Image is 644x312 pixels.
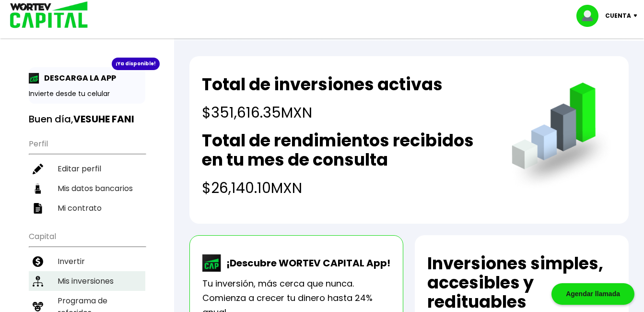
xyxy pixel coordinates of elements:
img: editar-icon.952d3147.svg [33,164,43,174]
h4: $26,140.10 MXN [202,177,492,199]
img: invertir-icon.b3b967d7.svg [33,256,43,267]
img: inversiones-icon.6695dc30.svg [33,276,43,287]
a: Mis inversiones [29,271,145,291]
h2: Inversiones simples, accesibles y redituables [427,254,616,312]
a: Editar perfil [29,159,145,179]
img: profile-image [576,5,605,27]
h2: Total de rendimientos recibidos en tu mes de consulta [202,131,492,169]
a: Mi contrato [29,198,145,218]
h2: Total de inversiones activas [202,75,443,94]
ul: Perfil [29,133,145,218]
h4: $351,616.35 MXN [202,102,443,123]
img: app-icon [29,73,39,84]
p: Invierte desde tu celular [29,89,145,99]
img: contrato-icon.f2db500c.svg [33,203,43,214]
img: datos-icon.10cf9172.svg [33,183,43,194]
h3: Buen día, [29,113,145,125]
img: icon-down [631,14,644,17]
b: VESUHE FANI [73,112,134,126]
a: Invertir [29,252,145,271]
p: ¡Descubre WORTEV CAPITAL App! [222,256,390,270]
p: DESCARGA LA APP [39,72,116,84]
img: recomiendanos-icon.9b8e9327.svg [33,301,43,312]
p: Cuenta [605,9,631,23]
div: ¡Ya disponible! [112,58,160,70]
a: Mis datos bancarios [29,179,145,198]
img: grafica.516fef24.png [507,83,616,192]
img: wortev-capital-app-icon [202,254,222,272]
div: Agendar llamada [551,283,634,305]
